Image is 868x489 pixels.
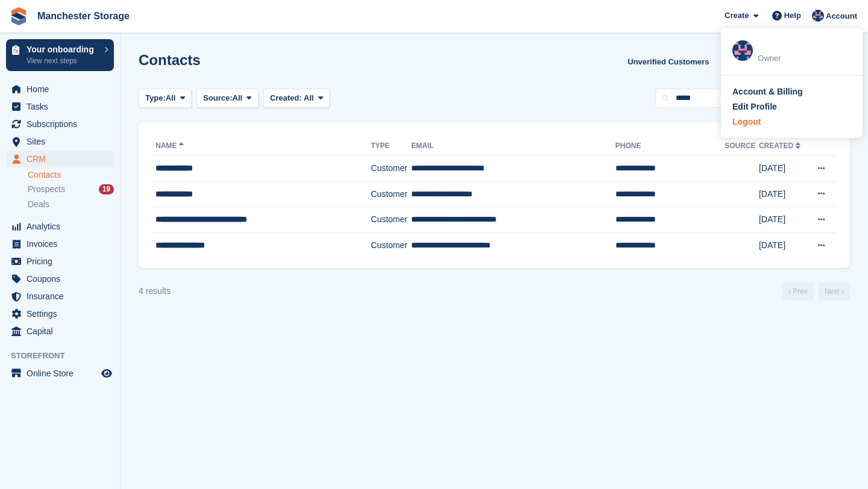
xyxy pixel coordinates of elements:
[371,156,411,182] td: Customer
[263,89,330,108] button: Created: All
[27,235,99,252] span: Invoices
[27,116,99,132] span: Subscriptions
[784,10,801,22] span: Help
[371,181,411,207] td: Customer
[28,184,65,195] span: Prospects
[27,365,99,382] span: Online Store
[27,98,99,115] span: Tasks
[28,169,114,181] a: Contacts
[11,350,120,362] span: Storefront
[623,52,714,72] a: Unverified Customers
[732,86,851,98] a: Account & Billing
[27,81,99,98] span: Home
[759,156,808,182] td: [DATE]
[6,270,114,287] a: menu
[27,55,98,66] p: View next steps
[27,270,99,287] span: Coupons
[6,305,114,322] a: menu
[6,365,114,382] a: menu
[759,207,808,233] td: [DATE]
[371,137,411,156] th: Type
[6,235,114,252] a: menu
[759,181,808,207] td: [DATE]
[732,86,803,98] div: Account & Billing
[27,288,99,305] span: Insurance
[759,142,803,150] a: Created
[6,253,114,270] a: menu
[270,93,302,102] span: Created:
[145,92,166,104] span: Type:
[203,92,232,104] span: Source:
[6,151,114,167] a: menu
[139,89,192,108] button: Type: All
[759,232,808,258] td: [DATE]
[28,183,114,196] a: Prospects 19
[732,101,851,113] a: Edit Profile
[719,52,772,72] button: Export
[197,89,259,108] button: Source: All
[780,282,852,301] nav: Page
[27,218,99,235] span: Analytics
[156,142,186,150] a: Name
[139,52,201,68] h1: Contacts
[27,305,99,322] span: Settings
[826,10,857,22] span: Account
[304,93,314,102] span: All
[27,323,99,340] span: Capital
[6,39,114,71] a: Your onboarding View next steps
[732,101,777,113] div: Edit Profile
[27,253,99,270] span: Pricing
[615,137,725,156] th: Phone
[166,92,176,104] span: All
[28,199,49,210] span: Deals
[725,10,749,22] span: Create
[28,198,114,211] a: Deals
[27,151,99,167] span: CRM
[6,218,114,235] a: menu
[732,116,851,128] a: Logout
[99,366,114,381] a: Preview store
[782,282,814,301] a: Previous
[99,184,114,195] div: 19
[6,288,114,305] a: menu
[371,232,411,258] td: Customer
[6,116,114,132] a: menu
[6,98,114,115] a: menu
[758,52,851,64] div: Owner
[10,7,28,25] img: stora-icon-8386f47178a22dfd0bd8f6a31ec36ba5ce8667c1dd55bd0f319d3a0aa187defe.svg
[27,45,98,54] p: Your onboarding
[411,137,615,156] th: Email
[819,282,850,301] a: Next
[6,133,114,150] a: menu
[233,92,243,104] span: All
[6,323,114,340] a: menu
[725,137,759,156] th: Source
[33,6,134,26] a: Manchester Storage
[371,207,411,233] td: Customer
[139,285,171,297] div: 4 results
[27,133,99,150] span: Sites
[732,116,761,128] div: Logout
[6,81,114,98] a: menu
